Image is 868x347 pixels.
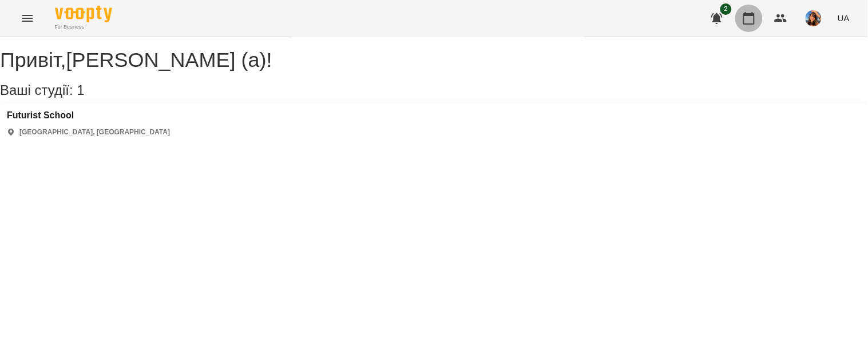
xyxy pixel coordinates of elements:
span: For Business [55,23,112,31]
button: UA [833,7,854,29]
a: Futurist School [7,110,170,121]
img: Voopty Logo [55,6,112,22]
img: a3cfe7ef423bcf5e9dc77126c78d7dbf.jpg [806,10,822,26]
span: 2 [720,3,732,15]
span: 1 [77,82,84,98]
span: UA [838,12,850,24]
p: [GEOGRAPHIC_DATA], [GEOGRAPHIC_DATA] [19,127,170,137]
button: Menu [14,5,41,32]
